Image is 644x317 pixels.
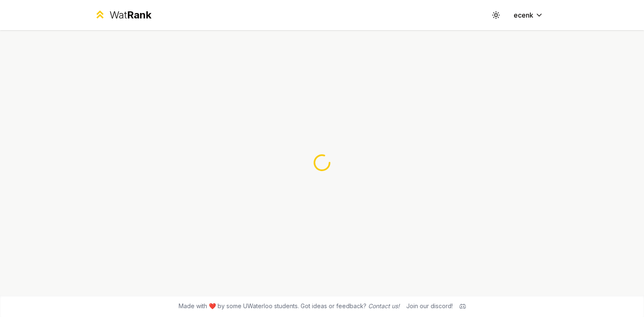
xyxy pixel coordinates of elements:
[94,8,151,22] a: WatRank
[514,10,533,20] span: ecenk
[368,302,400,309] a: Contact us!
[406,302,453,310] div: Join our discord!
[127,9,151,21] span: Rank
[507,8,550,23] button: ecenk
[109,8,151,22] div: Wat
[179,302,400,310] span: Made with ❤️ by some UWaterloo students. Got ideas or feedback?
